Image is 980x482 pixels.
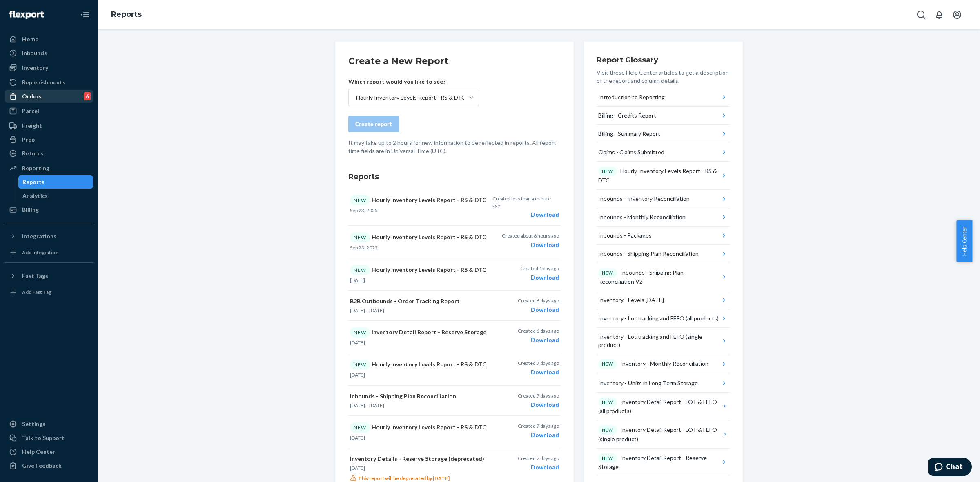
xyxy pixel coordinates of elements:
a: Inbounds [5,47,93,60]
h2: Create a New Report [348,55,561,68]
button: Open notifications [931,7,947,23]
a: Replenishments [5,76,93,89]
div: Inventory Detail Report - LOT & FEFO (single product) [598,425,722,443]
time: [DATE] [369,307,384,313]
button: Create report [348,116,399,132]
div: Billing - Credits Report [598,111,656,120]
p: Hourly Inventory Levels Report - RS & DTC [350,195,488,205]
p: B2B Outbounds - Order Tracking Report [350,297,488,305]
button: NEWInbounds - Shipping Plan Reconciliation V2 [597,263,730,291]
ol: breadcrumbs [105,3,148,27]
p: Hourly Inventory Levels Report - RS & DTC [350,265,488,275]
p: — [350,307,488,314]
button: Inbounds - Monthly Reconciliation [597,208,730,227]
button: NEWHourly Inventory Levels Report - RS & DTC[DATE]Created 1 day agoDownload [348,258,561,291]
p: Which report would you like to see? [348,78,479,86]
button: Fast Tags [5,269,93,282]
p: It may take up to 2 hours for new information to be reflected in reports. All report time fields ... [348,139,561,155]
button: NEWInventory - Monthly Reconciliation [597,354,730,374]
time: [DATE] [350,340,365,346]
button: Talk to Support [5,431,93,444]
div: Inventory - Levels [DATE] [598,296,664,304]
p: NEW [602,399,613,406]
div: 6 [84,92,91,100]
button: B2B Outbounds - Order Tracking Report[DATE]—[DATE]Created 6 days agoDownload [348,291,561,321]
a: Returns [5,147,93,160]
div: Talk to Support [22,434,65,442]
a: Add Integration [5,246,93,259]
p: Created 6 days ago [518,297,559,304]
time: [DATE] [350,372,365,378]
div: Download [502,241,559,249]
img: Flexport logo [9,11,44,19]
button: NEWHourly Inventory Levels Report - RS & DTC [597,162,730,190]
p: NEW [602,361,613,367]
a: Billing [5,203,93,216]
div: Reports [22,178,45,186]
div: Billing - Summary Report [598,130,660,138]
div: Add Fast Tag [22,289,51,295]
div: Inventory Detail Report - LOT & FEFO (all products) [598,398,722,415]
div: Fast Tags [22,272,48,280]
button: Billing - Credits Report [597,107,730,125]
button: Inbounds - Shipping Plan Reconciliation[DATE]—[DATE]Created 7 days agoDownload [348,386,561,416]
div: NEW [350,360,370,370]
button: NEWHourly Inventory Levels Report - RS & DTC[DATE]Created 7 days agoDownload [348,416,561,448]
p: NEW [602,168,613,175]
a: Prep [5,133,93,146]
div: Inventory - Units in Long Term Storage [598,379,698,387]
time: [DATE] [369,402,384,409]
button: NEWHourly Inventory Levels Report - RS & DTCSep 23, 2025Created about 6 hours agoDownload [348,226,561,258]
button: Inbounds - Inventory Reconciliation [597,190,730,208]
p: NEW [602,455,613,462]
button: Claims - Claims Submitted [597,143,730,162]
div: Create report [355,120,392,128]
div: Returns [22,149,44,158]
a: Inventory [5,61,93,74]
button: Open Search Box [913,7,929,23]
h3: Report Glossary [597,55,730,65]
p: Created less than a minute ago [492,195,559,209]
p: — [350,402,488,409]
div: Give Feedback [22,462,62,470]
div: Inbounds - Monthly Reconciliation [598,213,686,221]
div: Reporting [22,164,49,172]
div: Download [520,273,559,282]
div: Help Center [22,448,55,456]
button: NEWInventory Detail Report - LOT & FEFO (all products) [597,393,730,421]
button: Introduction to Reporting [597,88,730,107]
div: NEW [350,195,370,205]
div: Inbounds - Shipping Plan Reconciliation [598,250,699,258]
div: Inventory - Lot tracking and FEFO (single product) [598,333,720,349]
span: Help Center [956,220,972,262]
p: NEW [602,427,613,433]
div: Prep [22,135,35,144]
div: Orders [22,92,42,100]
div: Inbounds - Inventory Reconciliation [598,195,690,203]
h3: Reports [348,171,561,182]
a: Reporting [5,162,93,175]
p: Inventory Details - Reserve Storage (deprecated) [350,455,488,463]
a: Reports [111,10,142,19]
div: NEW [350,265,370,275]
p: NEW [602,270,613,276]
a: Orders6 [5,90,93,103]
time: Sep 23, 2025 [350,207,378,213]
a: Analytics [18,189,94,202]
a: Freight [5,119,93,132]
div: Hourly Inventory Levels Report - RS & DTC [598,167,720,184]
p: Created 7 days ago [518,360,559,366]
button: Inventory - Lot tracking and FEFO (all products) [597,309,730,328]
div: Parcel [22,107,39,115]
div: Inventory - Lot tracking and FEFO (all products) [598,314,719,322]
div: Settings [22,420,45,428]
p: Hourly Inventory Levels Report - RS & DTC [350,360,488,370]
div: NEW [350,422,370,433]
button: NEWInventory Detail Report - Reserve Storage[DATE]Created 6 days agoDownload [348,321,561,353]
p: Created 6 days ago [518,327,559,334]
button: NEWHourly Inventory Levels Report - RS & DTCSep 23, 2025Created less than a minute agoDownload [348,189,561,226]
button: NEWHourly Inventory Levels Report - RS & DTC[DATE]Created 7 days agoDownload [348,353,561,385]
a: Reports [18,175,94,189]
div: Download [518,401,559,409]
